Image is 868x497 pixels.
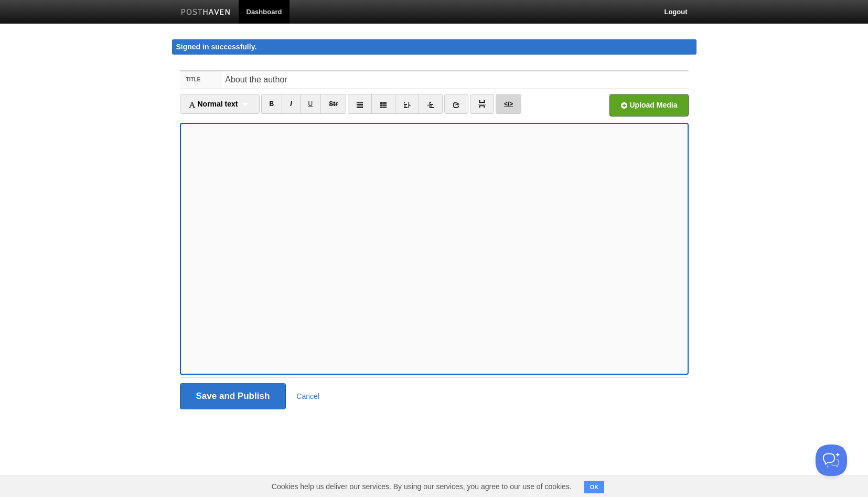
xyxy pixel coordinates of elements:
img: pagebreak-icon.png [478,100,486,108]
iframe: Help Scout Beacon - Open [816,445,847,476]
button: OK [584,481,605,493]
div: Signed in successfully. [172,39,696,55]
a: B [261,94,283,114]
a: Str [320,94,346,114]
input: Save and Publish [180,383,286,409]
span: Cookies help us deliver our services. By using our services, you agree to our use of cookies. [261,476,582,497]
img: Posthaven-bar [181,9,231,17]
del: Str [329,100,338,108]
a: I [282,94,300,114]
span: Normal text [188,100,238,108]
label: Title [180,71,222,88]
a: Cancel [296,392,319,400]
a: U [300,94,322,114]
a: </> [496,94,521,114]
